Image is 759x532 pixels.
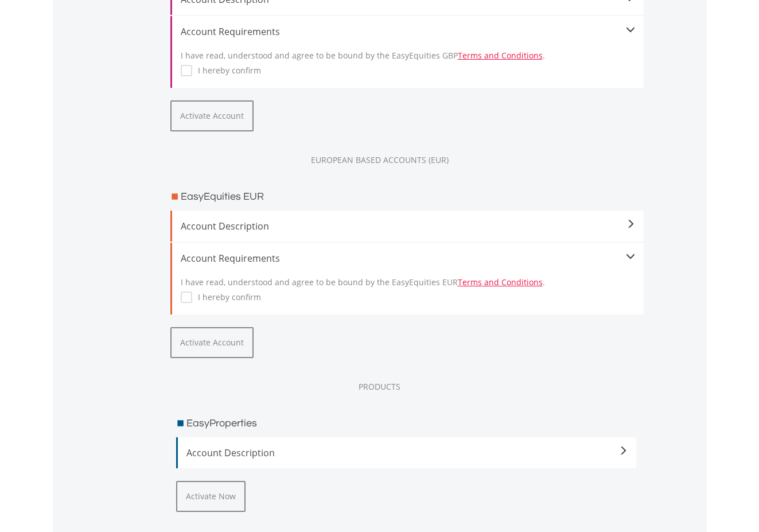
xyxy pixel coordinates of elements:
[176,481,246,512] button: Activate Now
[458,277,543,288] a: Terms and Conditions
[170,100,254,131] button: Activate Account
[181,265,635,306] div: I have read, understood and agree to be bound by the EasyEquities EUR .
[192,292,261,303] label: I hereby confirm
[181,219,635,233] span: Account Description
[181,38,635,79] div: I have read, understood and agree to be bound by the EasyEquities GBP .
[181,25,635,38] div: Account Requirements
[458,50,543,61] a: Terms and Conditions
[181,251,635,265] div: Account Requirements
[192,65,261,76] label: I hereby confirm
[61,381,698,393] div: PRODUCTS
[186,446,628,460] span: Account Description
[53,154,707,166] div: EUROPEAN BASED ACCOUNTS (EUR)
[181,189,264,205] h3: EasyEquities EUR
[186,415,257,432] h3: EasyProperties
[170,327,254,358] button: Activate Account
